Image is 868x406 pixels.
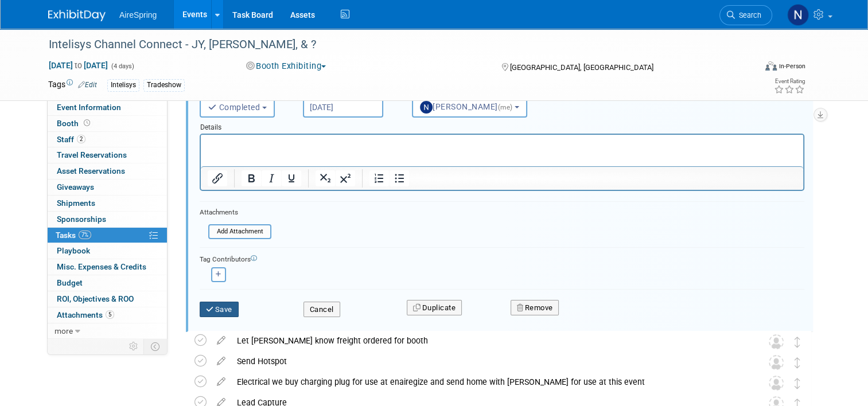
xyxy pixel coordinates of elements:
[336,170,355,186] button: Superscript
[795,357,800,368] i: Move task
[48,132,167,147] a: Staff2
[57,246,90,255] span: Playbook
[143,79,185,91] div: Tradeshow
[73,61,84,70] span: to
[511,300,559,316] button: Remove
[57,198,95,208] span: Shipments
[48,243,167,259] a: Playbook
[231,331,746,350] div: Let [PERSON_NAME] know freight ordered for booth
[48,163,167,179] a: Asset Reservations
[694,60,805,77] div: Event Format
[282,170,301,186] button: Underline
[769,376,784,391] img: Unassigned
[48,259,167,275] a: Misc. Expenses & Credits
[48,60,108,71] span: [DATE] [DATE]
[48,79,97,92] td: Tags
[107,79,139,91] div: Intelisys
[719,5,772,25] a: Search
[56,231,91,240] span: Tasks
[200,208,271,217] div: Attachments
[498,103,513,111] span: (me)
[45,34,741,55] div: Intelisys Channel Connect - JY, [PERSON_NAME], & ?
[79,231,91,239] span: 7%
[48,323,167,339] a: more
[201,135,803,166] iframe: Rich Text Area
[48,275,167,291] a: Budget
[57,135,85,144] span: Staff
[208,103,260,112] span: Completed
[211,356,231,366] a: edit
[57,103,121,112] span: Event Information
[57,214,106,224] span: Sponsorships
[316,170,335,186] button: Subscript
[48,307,167,323] a: Attachments5
[769,334,784,349] img: Unassigned
[769,355,784,370] img: Unassigned
[200,302,239,318] button: Save
[48,291,167,307] a: ROI, Objectives & ROO
[119,10,157,19] span: AireSpring
[390,170,409,186] button: Bullet list
[106,310,114,319] span: 5
[124,339,144,354] td: Personalize Event Tab Strip
[48,228,167,243] a: Tasks7%
[200,252,804,264] div: Tag Contributors
[77,135,85,143] span: 2
[787,4,809,26] img: Natalie Pyron
[48,116,167,131] a: Booth
[78,81,97,89] a: Edit
[81,119,92,127] span: Booth not reserved yet
[57,310,114,319] span: Attachments
[795,337,800,348] i: Move task
[57,278,83,287] span: Budget
[765,61,777,71] img: Format-Inperson.png
[303,302,340,318] button: Cancel
[57,182,94,192] span: Giveaways
[420,102,515,111] span: [PERSON_NAME]
[48,100,167,115] a: Event Information
[110,63,134,70] span: (4 days)
[57,150,127,159] span: Travel Reservations
[48,196,167,211] a: Shipments
[57,119,92,128] span: Booth
[48,10,106,21] img: ExhibitDay
[779,62,805,71] div: In-Person
[735,11,761,19] span: Search
[208,170,227,186] button: Insert/edit link
[242,60,331,72] button: Booth Exhibiting
[57,262,146,271] span: Misc. Expenses & Credits
[303,97,383,118] input: Due Date
[242,170,261,186] button: Bold
[795,378,800,389] i: Move task
[57,294,134,303] span: ROI, Objectives & ROO
[369,170,389,186] button: Numbered list
[262,170,281,186] button: Italic
[211,335,231,346] a: edit
[48,147,167,163] a: Travel Reservations
[200,97,275,118] button: Completed
[200,118,804,134] div: Details
[231,372,746,392] div: Electrical we buy charging plug for use at enairegize and send home with [PERSON_NAME] for use at...
[144,339,168,354] td: Toggle Event Tabs
[231,352,746,371] div: Send Hotspot
[211,377,231,387] a: edit
[510,63,653,72] span: [GEOGRAPHIC_DATA], [GEOGRAPHIC_DATA]
[57,166,125,175] span: Asset Reservations
[48,179,167,195] a: Giveaways
[48,212,167,227] a: Sponsorships
[774,79,805,84] div: Event Rating
[412,97,527,118] button: [PERSON_NAME](me)
[407,300,462,316] button: Duplicate
[55,326,73,335] span: more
